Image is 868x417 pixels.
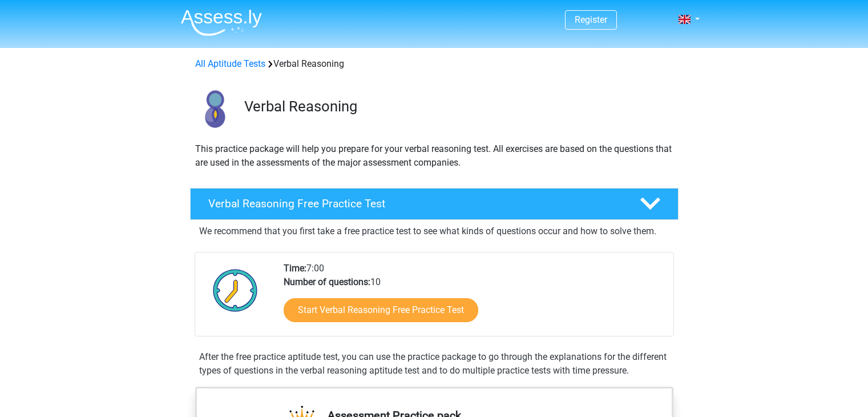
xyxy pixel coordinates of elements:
[284,263,306,274] b: Time:
[191,85,239,133] img: verbal reasoning
[208,197,621,210] h4: Verbal Reasoning Free Practice Test
[284,298,478,322] a: Start Verbal Reasoning Free Practice Test
[195,142,673,170] p: This practice package will help you prepare for your verbal reasoning test. All exercises are bas...
[284,276,370,287] b: Number of questions:
[575,14,607,25] a: Register
[275,262,673,336] div: 7:00 10
[199,224,669,238] p: We recommend that you first take a free practice test to see what kinds of questions occur and ho...
[181,9,262,36] img: Assessly
[195,350,674,378] div: After the free practice aptitude test, you can use the practice package to go through the explana...
[195,58,265,69] a: All Aptitude Tests
[185,188,683,220] a: Verbal Reasoning Free Practice Test
[191,57,678,71] div: Verbal Reasoning
[244,98,669,115] h3: Verbal Reasoning
[207,262,264,319] img: Clock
